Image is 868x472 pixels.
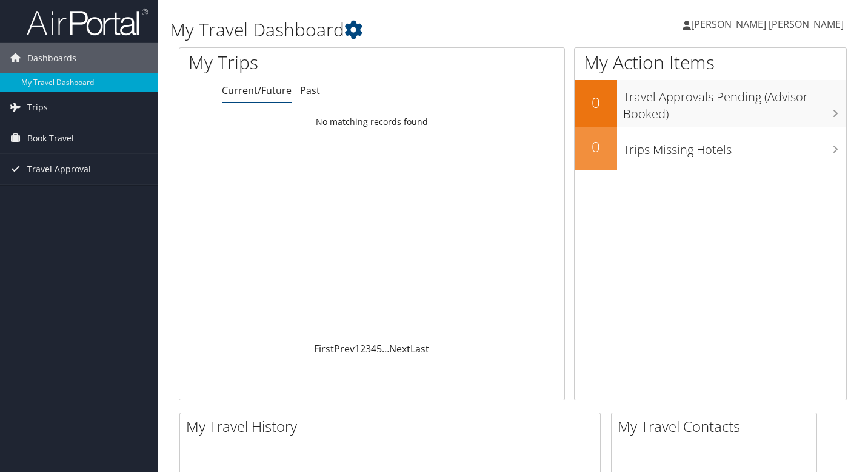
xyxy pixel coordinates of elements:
a: First [314,342,334,356]
a: 0Travel Approvals Pending (Advisor Booked) [575,80,846,127]
a: 4 [371,342,376,356]
h2: 0 [575,92,617,113]
h2: 0 [575,137,617,157]
a: 1 [355,342,360,356]
a: 5 [376,342,382,356]
img: airportal-logo.png [27,8,148,36]
span: Trips [27,92,48,123]
a: [PERSON_NAME] [PERSON_NAME] [683,6,856,42]
a: Last [410,342,429,356]
a: 3 [366,342,371,356]
a: 0Trips Missing Hotels [575,127,846,170]
h3: Travel Approvals Pending (Advisor Booked) [623,83,846,123]
h1: My Action Items [575,50,846,75]
td: No matching records found [179,111,564,133]
a: Past [300,84,320,97]
span: [PERSON_NAME] [PERSON_NAME] [691,18,844,31]
h1: My Travel Dashboard [170,17,627,42]
a: Next [389,342,410,356]
span: Travel Approval [27,154,91,184]
span: Book Travel [27,123,74,153]
h3: Trips Missing Hotels [623,135,846,158]
a: Current/Future [222,84,292,97]
span: … [382,342,389,356]
h1: My Trips [189,50,395,75]
h2: My Travel Contacts [618,416,816,437]
h2: My Travel History [186,416,600,437]
a: Prev [334,342,355,356]
a: 2 [360,342,366,356]
span: Dashboards [27,43,76,73]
